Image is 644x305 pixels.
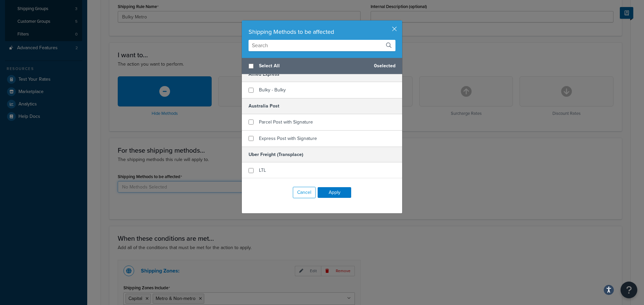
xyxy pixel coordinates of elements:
span: Parcel Post with Signature [259,119,313,126]
h5: Australia Post [242,98,402,114]
button: Apply [318,187,351,198]
div: 0 selected [242,58,402,74]
h5: Uber Freight (Transplace) [242,147,402,162]
input: Search [249,40,395,51]
div: Shipping Methods to be affected [249,27,395,36]
button: Cancel [293,187,316,198]
span: Bulky - Bulky [259,86,286,93]
span: Select All [259,61,369,71]
h5: Allied Express [242,67,402,82]
span: Express Post with Signature [259,135,317,142]
span: LTL [259,167,266,174]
